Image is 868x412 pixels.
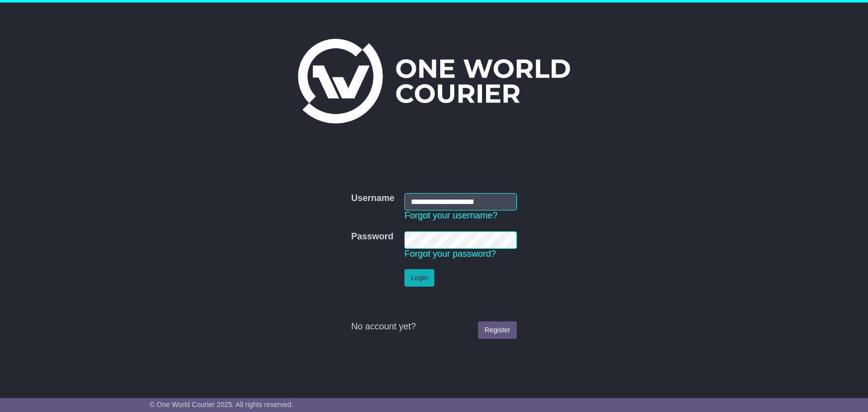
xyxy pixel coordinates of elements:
[351,231,393,242] label: Password
[351,321,517,332] div: No account yet?
[150,401,293,409] span: © One World Courier 2025. All rights reserved.
[404,269,434,287] button: Login
[351,193,394,204] label: Username
[478,321,517,339] a: Register
[404,210,497,220] a: Forgot your username?
[404,249,496,259] a: Forgot your password?
[298,39,570,123] img: One World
